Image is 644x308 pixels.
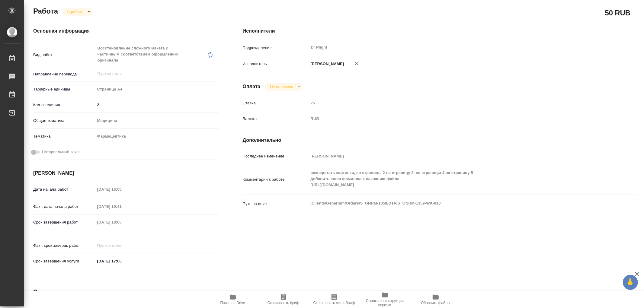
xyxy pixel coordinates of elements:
[363,299,407,307] span: Ссылка на инструкции верстки
[95,185,148,194] input: Пустое поле
[243,83,261,90] h4: Оплата
[95,257,148,265] input: ✎ Введи что-нибудь
[309,291,360,308] button: Скопировать мини-бриф
[309,198,604,208] textarea: /Clients/Generium/Orders/S_GNRM-1359/DTP/S_GNRM-1359-WK-010
[243,201,309,207] p: Путь на drive
[623,275,638,290] button: 🙏
[605,8,630,18] h2: 50 RUB
[33,170,219,177] h4: [PERSON_NAME]
[258,291,309,308] button: Скопировать бриф
[350,57,363,70] button: Удалить исполнителя
[97,70,204,77] input: Пустое поле
[309,152,604,160] input: Пустое поле
[313,301,355,305] span: Скопировать мини-бриф
[309,114,604,124] div: RUB
[33,52,95,58] p: Вид работ
[42,149,80,155] span: Нотариальный заказ
[268,84,295,89] button: Не оплачена
[33,204,95,210] p: Факт. дата начала работ
[243,153,309,159] p: Последнее изменение
[33,102,95,108] p: Кол-во единиц
[243,27,637,35] h4: Исполнители
[243,100,309,106] p: Ставка
[33,243,95,249] p: Факт. срок заверш. работ
[95,218,148,227] input: Пустое поле
[265,83,302,91] div: В работе
[243,61,309,67] p: Исполнитель
[66,9,85,14] button: В работе
[243,45,309,51] p: Подразделение
[220,301,245,305] span: Папка на Drive
[95,202,148,211] input: Пустое поле
[95,131,219,141] div: Фармацевтика
[309,61,344,67] p: [PERSON_NAME]
[62,8,93,16] div: В работе
[95,116,219,126] div: Медицина
[243,176,309,183] p: Комментарий к работе
[33,118,95,124] p: Общая тематика
[33,186,95,192] p: Дата начала работ
[268,301,299,305] span: Скопировать бриф
[421,301,450,305] span: Обновить файлы
[625,276,636,289] span: 🙏
[360,291,410,308] button: Ссылка на инструкции верстки
[33,287,53,297] h2: Заказ
[33,71,95,77] p: Направление перевода
[207,291,258,308] button: Папка на Drive
[33,27,219,35] h4: Основная информация
[33,5,58,16] h2: Работа
[95,241,148,250] input: Пустое поле
[33,86,95,92] p: Тарифные единицы
[33,133,95,139] p: Тематика
[243,116,309,122] p: Валюта
[309,99,604,107] input: Пустое поле
[33,219,95,225] p: Срок завершения работ
[309,168,604,190] textarea: разверстать картинки, со страницы 2 на страницу 3, со страницы 4 на страницу 5 добавить свою фами...
[410,291,461,308] button: Обновить файлы
[95,84,219,94] div: Страница А4
[243,137,637,144] h4: Дополнительно
[95,100,219,109] input: ✎ Введи что-нибудь
[33,258,95,264] p: Срок завершения услуги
